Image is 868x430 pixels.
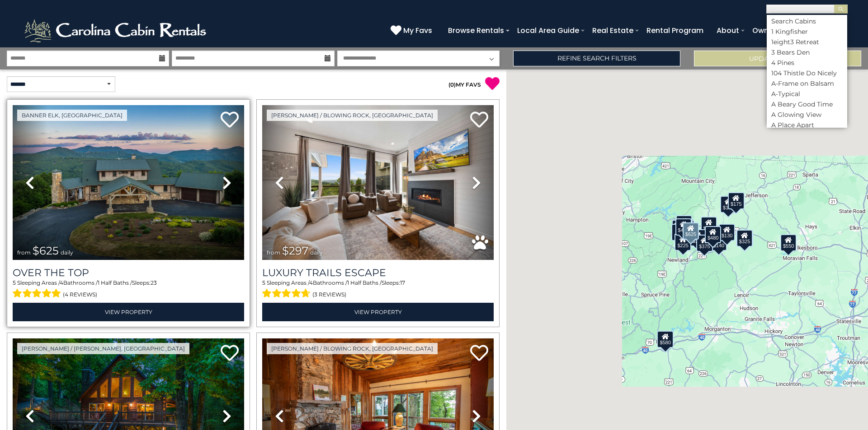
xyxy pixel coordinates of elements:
[767,28,847,36] li: 1 Kingfisher
[33,244,59,257] span: $625
[98,279,132,286] span: 1 Half Baths /
[470,344,488,363] a: Add to favorites
[391,25,434,37] a: My Favs
[767,111,847,119] li: A Glowing View
[309,279,313,286] span: 4
[267,110,438,121] a: [PERSON_NAME] / Blowing Rock, [GEOGRAPHIC_DATA]
[694,51,861,66] button: Update Results
[13,279,16,286] span: 5
[17,249,31,256] span: from
[151,279,157,286] span: 23
[736,230,753,247] div: $325
[513,51,680,66] a: Refine Search Filters
[63,289,97,301] span: (4 reviews)
[13,279,244,301] div: Sleeping Areas / Bathrooms / Sleeps:
[221,111,239,130] a: Add to favorites
[712,23,744,38] a: About
[262,279,494,301] div: Sleeping Areas / Bathrooms / Sleeps:
[60,279,63,286] span: 4
[671,223,688,240] div: $230
[711,233,727,250] div: $140
[400,279,405,286] span: 17
[657,330,673,347] div: $580
[767,79,847,88] li: A-Frame on Balsam
[262,267,494,279] a: Luxury Trails Escape
[675,218,692,235] div: $425
[448,81,456,88] span: ( )
[696,234,712,251] div: $375
[312,289,346,301] span: (3 reviews)
[221,344,239,363] a: Add to favorites
[23,17,210,44] img: White-1-2.png
[310,249,323,256] span: daily
[13,105,244,260] img: thumbnail_167153549.jpeg
[262,303,494,321] a: View Property
[513,23,584,38] a: Local Area Guide
[443,23,509,38] a: Browse Rentals
[448,81,481,88] a: (0)MY FAVS
[267,343,438,354] a: [PERSON_NAME] / Blowing Rock, [GEOGRAPHIC_DATA]
[267,249,280,256] span: from
[262,105,494,260] img: thumbnail_168695581.jpeg
[675,234,691,251] div: $225
[13,267,244,279] a: Over The Top
[61,249,73,256] span: daily
[705,226,721,243] div: $480
[720,196,736,213] div: $175
[588,23,638,38] a: Real Estate
[17,110,127,121] a: Banner Elk, [GEOGRAPHIC_DATA]
[767,90,847,98] li: A-Typical
[767,59,847,67] li: 4 Pines
[780,234,797,251] div: $550
[683,222,699,240] div: $625
[767,48,847,56] li: 3 Bears Den
[719,224,735,241] div: $130
[748,23,802,38] a: Owner Login
[13,303,244,321] a: View Property
[767,69,847,77] li: 104 Thistle Do Nicely
[728,192,744,209] div: $175
[470,111,488,130] a: Add to favorites
[450,81,454,88] span: 0
[642,23,708,38] a: Rental Program
[347,279,382,286] span: 1 Half Baths /
[701,217,717,234] div: $349
[17,343,189,354] a: [PERSON_NAME] / [PERSON_NAME], [GEOGRAPHIC_DATA]
[262,279,265,286] span: 5
[767,121,847,129] li: A Place Apart
[767,17,847,25] li: Search Cabins
[403,25,432,36] span: My Favs
[767,38,847,46] li: 1eight3 Retreat
[282,244,308,257] span: $297
[676,215,692,232] div: $125
[767,100,847,108] li: A Beary Good Time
